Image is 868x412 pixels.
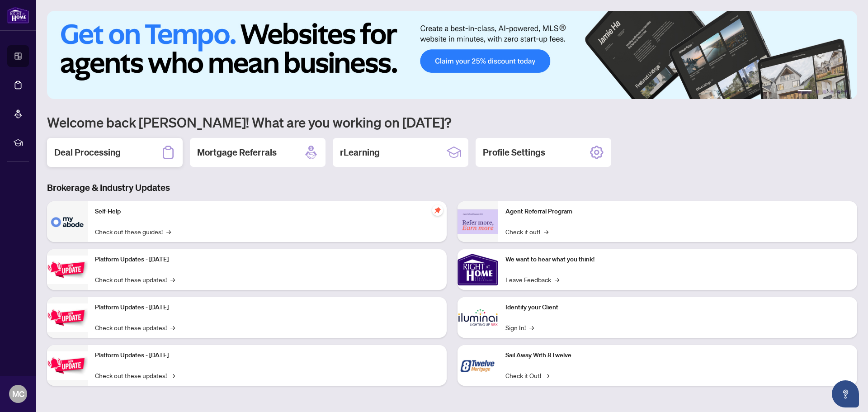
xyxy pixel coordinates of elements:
[555,275,559,284] span: →
[837,90,841,94] button: 5
[197,146,277,159] h2: Mortgage Referrals
[95,275,175,284] a: Check out these updates!→
[95,227,171,237] a: Check out these guides!→
[170,275,175,284] span: →
[505,322,534,332] a: Sign In!→
[47,11,857,99] img: Slide 0
[95,370,175,380] a: Check out these updates!→
[505,275,559,284] a: Leave Feedback→
[832,380,859,407] button: Open asap
[47,201,88,242] img: Self-Help
[95,255,439,265] p: Platform Updates - [DATE]
[545,370,549,380] span: →
[47,303,88,332] img: Platform Updates - July 8, 2025
[166,227,171,237] span: →
[95,350,439,360] p: Platform Updates - [DATE]
[483,146,545,159] h2: Profile Settings
[505,303,850,313] p: Identify your Client
[432,205,443,216] span: pushpin
[12,388,24,400] span: MC
[47,256,88,284] img: Platform Updates - July 21, 2025
[458,209,498,234] img: Agent Referral Program
[170,370,175,380] span: →
[844,90,848,94] button: 6
[797,90,812,94] button: 1
[505,227,548,237] a: Check it out!→
[529,322,534,332] span: →
[7,7,29,24] img: logo
[47,181,857,194] h3: Brokerage & Industry Updates
[505,370,549,380] a: Check it Out!→
[340,146,380,159] h2: rLearning
[47,114,857,131] h1: Welcome back [PERSON_NAME]! What are you working on [DATE]?
[54,146,121,159] h2: Deal Processing
[47,351,88,380] img: Platform Updates - June 23, 2025
[830,90,834,94] button: 4
[544,227,548,237] span: →
[95,322,175,332] a: Check out these updates!→
[823,90,826,94] button: 3
[505,255,850,265] p: We want to hear what you think!
[95,207,439,217] p: Self-Help
[458,249,498,290] img: We want to hear what you think!
[458,297,498,338] img: Identify your Client
[816,90,819,94] button: 2
[458,345,498,386] img: Sail Away With 8Twelve
[505,207,850,217] p: Agent Referral Program
[170,322,175,332] span: →
[505,350,850,360] p: Sail Away With 8Twelve
[95,303,439,313] p: Platform Updates - [DATE]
